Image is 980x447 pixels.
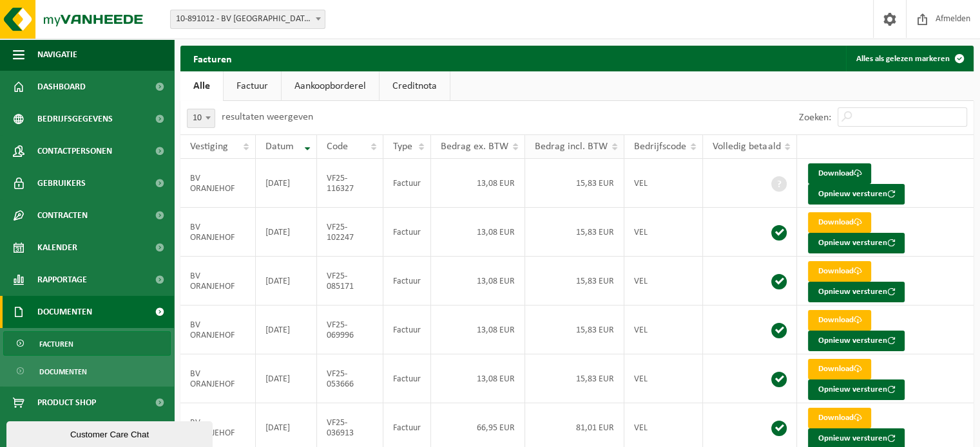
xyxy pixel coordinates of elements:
span: Kalender [37,232,77,264]
td: VF25-116327 [317,159,383,208]
span: Vestiging [190,141,228,152]
td: [DATE] [256,159,317,208]
td: Factuur [383,208,431,257]
button: Opnieuw versturen [808,379,905,400]
span: Facturen [39,332,73,356]
td: 15,83 EUR [525,306,624,354]
td: VF25-102247 [317,208,383,257]
a: Factuur [224,71,281,101]
span: Contactpersonen [37,135,112,167]
a: Download [808,310,871,331]
td: [DATE] [256,306,317,354]
td: 13,08 EUR [431,208,525,257]
span: Gebruikers [37,167,86,199]
td: [DATE] [256,208,317,257]
a: Alle [180,71,223,101]
td: VEL [624,354,703,403]
span: Bedrag ex. BTW [441,141,508,152]
td: VEL [624,306,703,354]
span: 10 [187,109,215,127]
td: 15,83 EUR [525,159,624,208]
label: Zoeken: [799,113,831,123]
a: Aankoopborderel [282,71,379,101]
td: VEL [624,257,703,306]
td: BV ORANJEHOF [180,306,256,354]
a: Documenten [3,359,171,383]
span: Bedrijfscode [634,141,686,152]
td: Factuur [383,159,431,208]
span: Rapportage [37,264,87,296]
span: Product Shop [37,387,96,419]
td: 13,08 EUR [431,354,525,403]
td: 15,83 EUR [525,208,624,257]
td: 13,08 EUR [431,257,525,306]
button: Opnieuw versturen [808,233,905,253]
td: VEL [624,208,703,257]
button: Alles als gelezen markeren [846,46,972,71]
button: Opnieuw versturen [808,184,905,205]
td: VF25-069996 [317,306,383,354]
a: Download [808,163,871,184]
a: Download [808,212,871,233]
td: [DATE] [256,354,317,403]
span: Documenten [37,296,92,328]
a: Download [808,359,871,379]
span: Volledig betaald [713,141,780,152]
h2: Facturen [180,46,245,71]
td: BV ORANJEHOF [180,257,256,306]
a: Download [808,261,871,282]
span: 10-891012 - BV ORANJEHOF - ZULTE [170,10,325,29]
td: 13,08 EUR [431,159,525,208]
span: 10 [187,109,215,128]
label: resultaten weergeven [222,112,313,122]
td: [DATE] [256,257,317,306]
span: Bedrag incl. BTW [535,141,608,152]
a: Creditnota [380,71,450,101]
span: Bedrijfsgegevens [37,103,113,135]
td: VF25-053666 [317,354,383,403]
a: Download [808,408,871,428]
td: 15,83 EUR [525,354,624,403]
span: Dashboard [37,71,86,103]
span: Type [393,141,412,152]
td: Factuur [383,354,431,403]
td: BV ORANJEHOF [180,208,256,257]
span: Contracten [37,199,88,232]
span: Documenten [39,360,87,384]
span: Datum [265,141,294,152]
td: Factuur [383,257,431,306]
td: BV ORANJEHOF [180,354,256,403]
td: 15,83 EUR [525,257,624,306]
td: BV ORANJEHOF [180,159,256,208]
span: 10-891012 - BV ORANJEHOF - ZULTE [171,10,325,28]
td: Factuur [383,306,431,354]
button: Opnieuw versturen [808,331,905,351]
td: 13,08 EUR [431,306,525,354]
a: Facturen [3,331,171,356]
button: Opnieuw versturen [808,282,905,302]
iframe: chat widget [6,419,215,447]
span: Navigatie [37,39,77,71]
td: VEL [624,159,703,208]
span: Code [327,141,348,152]
td: VF25-085171 [317,257,383,306]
